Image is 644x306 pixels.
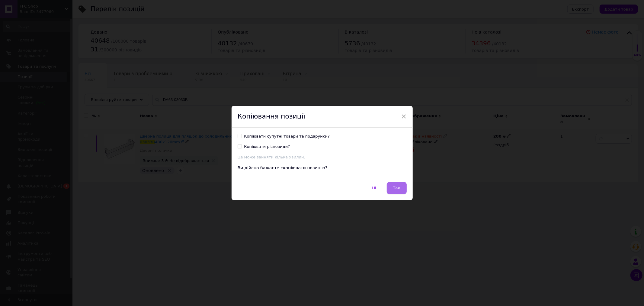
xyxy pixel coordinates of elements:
[238,165,407,171] div: Ви дійсно бажаєте скопіювати позицію?
[238,112,306,120] span: Копіювання позиції
[238,155,305,159] span: Це може зайняти кілька хвилин.
[393,186,400,190] span: Так
[244,144,290,149] div: Копіювати різновиди?
[366,182,382,194] button: Ні
[401,111,407,122] span: ×
[387,182,407,194] button: Так
[372,186,376,190] span: Ні
[244,134,330,139] div: Копіювати супутні товари та подарунки?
